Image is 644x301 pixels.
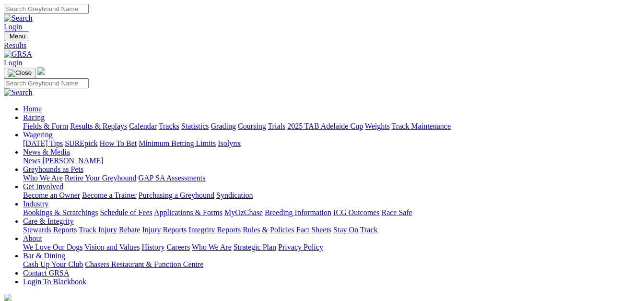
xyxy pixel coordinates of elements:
a: GAP SA Assessments [139,174,206,182]
a: Who We Are [192,243,232,251]
a: Syndication [216,191,253,199]
a: Grading [211,122,236,130]
a: Integrity Reports [188,226,241,234]
img: Close [8,69,32,77]
div: Care & Integrity [23,226,640,234]
a: News & Media [23,148,70,156]
a: Login [4,59,22,67]
a: Rules & Policies [243,226,294,234]
a: Track Maintenance [392,122,451,130]
a: Contact GRSA [23,269,69,277]
span: Menu [10,33,25,40]
a: Vision and Values [84,243,140,251]
a: MyOzChase [224,208,263,217]
a: Login [4,23,22,31]
img: Search [4,14,33,23]
input: Search [4,4,89,14]
a: ICG Outcomes [333,208,379,217]
a: [PERSON_NAME] [42,157,103,165]
a: Applications & Forms [154,208,222,217]
a: Fact Sheets [296,226,331,234]
a: Privacy Policy [278,243,323,251]
a: Racing [23,113,45,121]
img: GRSA [4,50,32,59]
a: Stay On Track [333,226,377,234]
a: We Love Our Dogs [23,243,82,251]
a: Retire Your Greyhound [65,174,137,182]
a: 2025 TAB Adelaide Cup [287,122,363,130]
a: Breeding Information [265,208,331,217]
input: Search [4,78,89,88]
a: Strategic Plan [234,243,276,251]
a: Careers [166,243,190,251]
img: Search [4,88,33,97]
div: Industry [23,208,640,217]
a: Home [23,105,42,113]
a: Fields & Form [23,122,68,130]
a: Trials [268,122,285,130]
a: Bookings & Scratchings [23,208,98,217]
a: Weights [365,122,390,130]
a: Bar & Dining [23,252,65,260]
a: Tracks [159,122,179,130]
a: News [23,157,40,165]
button: Toggle navigation [4,68,35,78]
a: Chasers Restaurant & Function Centre [85,260,203,268]
a: About [23,234,42,242]
img: logo-grsa-white.png [37,67,45,75]
a: Results & Replays [70,122,127,130]
a: Stewards Reports [23,226,77,234]
a: Greyhounds as Pets [23,165,83,173]
a: Coursing [238,122,266,130]
a: Cash Up Your Club [23,260,83,268]
div: Racing [23,122,640,131]
a: Results [4,41,640,50]
a: How To Bet [100,139,137,147]
div: Get Involved [23,191,640,200]
a: Become an Owner [23,191,80,199]
a: Track Injury Rebate [79,226,140,234]
a: [DATE] Tips [23,139,63,147]
a: Schedule of Fees [100,208,152,217]
a: SUREpick [65,139,97,147]
a: Care & Integrity [23,217,74,225]
div: About [23,243,640,252]
a: Login To Blackbook [23,277,86,286]
div: Wagering [23,139,640,148]
div: Greyhounds as Pets [23,174,640,182]
a: History [141,243,164,251]
a: Race Safe [381,208,412,217]
a: Wagering [23,131,53,139]
a: Injury Reports [142,226,187,234]
a: Minimum Betting Limits [139,139,216,147]
a: Industry [23,200,48,208]
a: Purchasing a Greyhound [139,191,214,199]
a: Who We Are [23,174,63,182]
a: Become a Trainer [82,191,137,199]
a: Get Involved [23,182,63,191]
div: Bar & Dining [23,260,640,269]
a: Calendar [129,122,157,130]
div: News & Media [23,157,640,165]
button: Toggle navigation [4,31,29,41]
a: Statistics [181,122,209,130]
a: Isolynx [218,139,241,147]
